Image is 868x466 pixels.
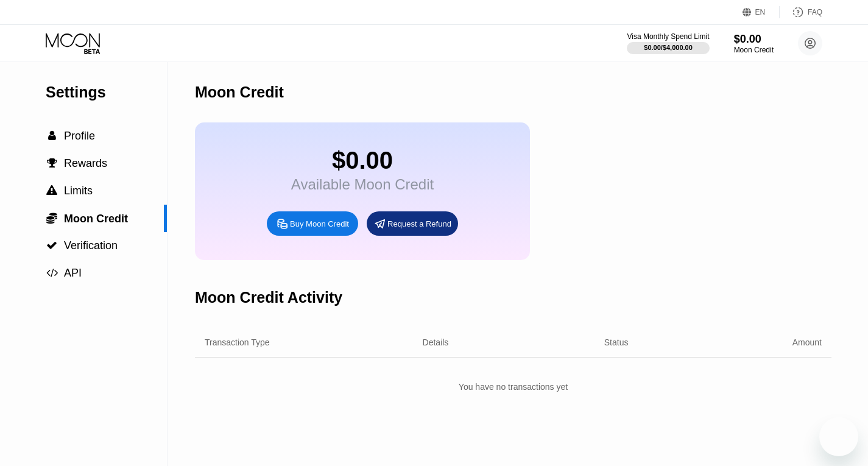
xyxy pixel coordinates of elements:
span: Moon Credit [64,213,128,225]
div: Amount [792,337,822,347]
div:  [46,158,58,169]
span: Rewards [64,157,107,169]
div: Visa Monthly Spend Limit$0.00/$4,000.00 [627,32,709,54]
div: Moon Credit [734,46,774,54]
span:  [47,158,57,169]
div:  [46,130,58,141]
div: Request a Refund [387,219,451,229]
div: Moon Credit [195,83,284,101]
div: Status [604,337,629,347]
span: Verification [64,239,118,252]
div: Moon Credit Activity [195,289,342,306]
div: Details [423,337,449,347]
div: Buy Moon Credit [290,219,349,229]
iframe: Knapp för att öppna meddelandefönstret [819,417,858,456]
div:  [46,212,58,224]
span:  [46,185,57,196]
div: You have no transactions yet [195,376,831,398]
div: Available Moon Credit [291,176,434,193]
span:  [48,130,56,141]
div: $0.00 / $4,000.00 [644,44,693,51]
div:  [46,185,58,196]
span: Limits [64,185,93,197]
div:  [46,267,58,278]
span:  [46,212,57,224]
div: FAQ [780,6,822,18]
div: $0.00 [291,147,434,174]
div: Transaction Type [205,337,270,347]
div: Buy Moon Credit [267,211,358,236]
div:  [46,240,58,251]
span: API [64,267,82,279]
div: $0.00 [734,33,774,46]
span:  [46,267,58,278]
div: Visa Monthly Spend Limit [627,32,709,41]
span: Profile [64,130,95,142]
div: EN [743,6,780,18]
span:  [46,240,57,251]
div: Request a Refund [367,211,458,236]
div: FAQ [808,8,822,16]
div: $0.00Moon Credit [734,33,774,54]
div: EN [755,8,766,16]
div: Settings [46,83,167,101]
